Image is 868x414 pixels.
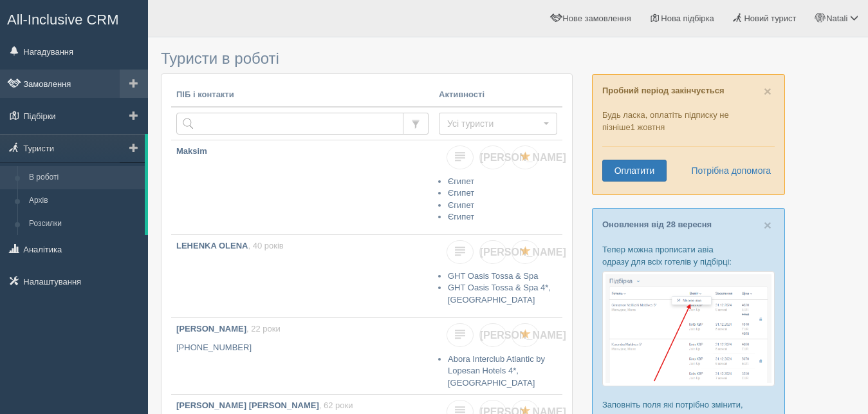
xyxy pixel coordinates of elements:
div: Будь ласка, оплатіть підписку не пізніше [592,74,785,195]
a: Оплатити [602,160,667,182]
a: Потрібна допомога [683,160,771,182]
input: Пошук за ПІБ, паспортом або контактами [176,113,403,135]
span: Нове замовлення [562,14,631,23]
button: Усі туристи [439,113,557,135]
span: Усі туристи [447,117,540,130]
b: [PERSON_NAME] [PERSON_NAME] [176,400,319,410]
a: Єгипет [448,200,474,210]
a: Maksim [171,140,434,234]
span: × [764,84,771,99]
a: LEHENKA OLENA, 40 років [171,235,434,317]
th: Активності [434,84,562,107]
span: , 62 роки [319,400,353,410]
a: [PERSON_NAME] [479,146,506,169]
a: Оновлення від 28 вересня [602,220,712,229]
span: [PERSON_NAME] [480,330,566,341]
a: All-Inclusive CRM [1,1,147,36]
span: Natali [826,14,847,23]
span: , 40 років [248,241,283,250]
b: Пробний період закінчується [602,86,725,95]
a: Розсилки [23,212,145,236]
span: [PERSON_NAME] [480,247,566,258]
a: Abora Interclub Atlantic by Lopesan Hotels 4*, [GEOGRAPHIC_DATA] [448,354,545,388]
a: GHT Oasis Tossa & Spa [448,271,538,281]
a: [PERSON_NAME], 22 роки [PHONE_NUMBER] [171,318,434,388]
a: Єгипет [448,176,474,186]
b: Maksim [176,146,207,156]
a: [PERSON_NAME] [479,323,506,347]
th: ПІБ і контакти [171,84,434,107]
p: Тепер можна прописати авіа одразу для всіх готелів у підбірці: [602,243,775,268]
b: LEHENKA OLENA [176,241,248,250]
span: Нова підбірка [661,14,714,23]
a: GHT Oasis Tossa & Spa 4*, [GEOGRAPHIC_DATA] [448,283,551,305]
img: %D0%BF%D1%96%D0%B4%D0%B1%D1%96%D1%80%D0%BA%D0%B0-%D0%B0%D0%B2%D1%96%D0%B0-1-%D1%81%D1%80%D0%BC-%D... [602,271,775,386]
a: [PERSON_NAME] [479,240,506,264]
a: Архів [23,189,145,212]
span: All-Inclusive CRM [7,12,119,28]
span: , 22 роки [246,324,281,334]
span: Новий турист [744,14,796,23]
b: [PERSON_NAME] [176,324,246,334]
span: Туристи в роботі [161,50,279,67]
a: Єгипет [448,212,474,221]
a: В роботі [23,166,145,189]
span: [PERSON_NAME] [480,152,566,163]
p: [PHONE_NUMBER] [176,342,429,354]
a: Єгипет [448,188,474,198]
span: 1 жовтня [631,122,665,132]
button: Close [764,218,771,232]
span: × [764,218,771,232]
